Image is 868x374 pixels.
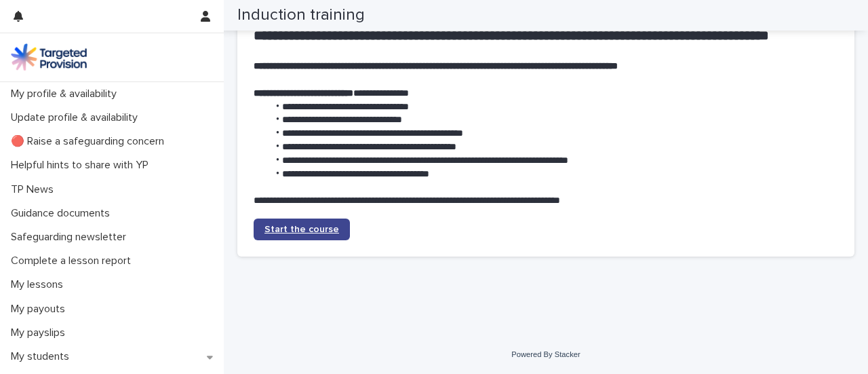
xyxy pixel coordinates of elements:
[511,350,580,358] a: Powered By Stacker
[5,303,76,316] p: My payouts
[5,231,137,244] p: Safeguarding newsletter
[5,88,127,100] p: My profile & availability
[5,278,74,291] p: My lessons
[264,225,339,234] span: Start the course
[5,183,64,196] p: TP News
[5,135,175,148] p: 🔴 Raise a safeguarding concern
[5,207,121,220] p: Guidance documents
[5,350,80,363] p: My students
[254,219,350,240] a: Start the course
[5,111,149,124] p: Update profile & availability
[5,326,76,339] p: My payslips
[237,5,365,25] h2: Induction training
[11,43,87,71] img: M5nRWzHhSzIhMunXDL62
[5,255,142,267] p: Complete a lesson report
[5,159,159,172] p: Helpful hints to share with YP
